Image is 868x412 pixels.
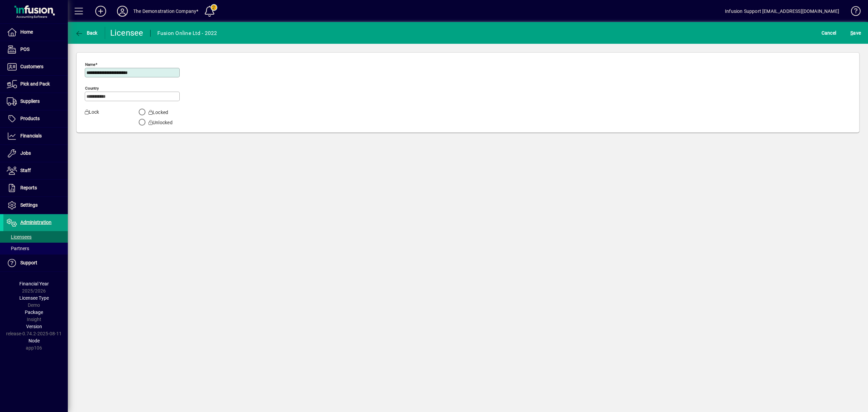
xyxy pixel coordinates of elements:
[3,231,68,243] a: Licensees
[3,128,68,145] a: Financials
[110,27,143,38] div: Licensee
[80,109,123,126] label: Lock
[20,98,40,104] span: Suppliers
[20,220,52,225] span: Administration
[147,109,169,116] label: Locked
[3,110,68,127] a: Products
[849,27,863,39] button: Save
[820,27,838,39] button: Cancel
[3,58,68,75] a: Customers
[20,133,42,138] span: Financials
[3,76,68,93] a: Pick and Pack
[20,81,50,87] span: Pick and Pack
[7,234,32,240] span: Licensees
[7,246,29,251] span: Partners
[20,202,38,208] span: Settings
[20,116,40,121] span: Products
[20,46,29,52] span: POS
[147,119,173,126] label: Unlocked
[85,86,99,91] mat-label: Country
[3,197,68,214] a: Settings
[850,27,861,38] span: ave
[26,324,42,329] span: Version
[19,295,49,301] span: Licensee Type
[90,5,112,17] button: Add
[157,28,217,39] div: Fusion Online Ltd - 2022
[3,41,68,58] a: POS
[73,27,99,39] button: Back
[3,93,68,110] a: Suppliers
[3,180,68,196] a: Reports
[725,6,839,17] div: Infusion Support [EMAIL_ADDRESS][DOMAIN_NAME]
[850,30,853,36] span: S
[20,29,33,35] span: Home
[846,1,860,23] a: Knowledge Base
[3,145,68,162] a: Jobs
[20,185,37,190] span: Reports
[85,62,95,67] mat-label: Name
[20,260,37,265] span: Support
[20,150,31,156] span: Jobs
[25,310,43,315] span: Package
[3,162,68,179] a: Staff
[19,281,49,286] span: Financial Year
[20,64,43,69] span: Customers
[112,5,133,17] button: Profile
[28,338,40,343] span: Node
[68,27,105,39] app-page-header-button: Back
[3,243,68,254] a: Partners
[133,6,199,17] div: The Demonstration Company*
[75,30,98,36] span: Back
[3,24,68,41] a: Home
[822,27,836,38] span: Cancel
[20,168,31,173] span: Staff
[3,255,68,271] a: Support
